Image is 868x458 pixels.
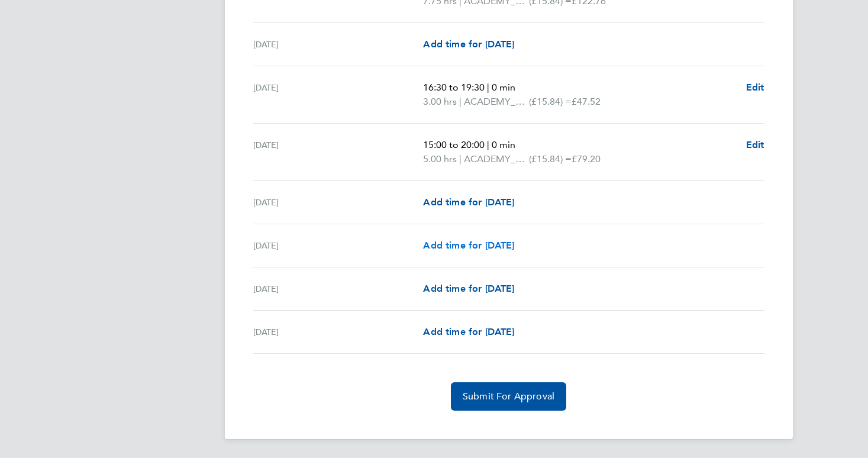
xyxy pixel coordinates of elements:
span: 5.00 hrs [423,153,457,165]
a: Add time for [DATE] [423,282,514,296]
span: (£15.84) = [529,96,572,107]
div: [DATE] [253,37,424,51]
span: Edit [746,139,764,150]
span: 16:30 to 19:30 [423,82,485,93]
span: | [459,153,462,165]
span: (£15.84) = [529,153,572,165]
span: 3.00 hrs [423,96,457,107]
span: Add time for [DATE] [423,196,514,208]
a: Add time for [DATE] [423,238,514,253]
span: Add time for [DATE] [423,283,514,294]
button: Submit For Approval [451,382,566,411]
div: [DATE] [253,238,424,253]
span: 0 min [492,82,515,93]
div: [DATE] [253,325,424,339]
span: | [459,96,462,107]
span: | [487,139,489,150]
div: [DATE] [253,282,424,296]
span: £47.52 [572,96,601,107]
span: £79.20 [572,153,601,165]
div: [DATE] [253,195,424,209]
span: Add time for [DATE] [423,240,514,251]
span: Add time for [DATE] [423,38,514,50]
span: 0 min [492,139,515,150]
span: Submit For Approval [463,391,554,402]
span: Add time for [DATE] [423,326,514,337]
a: Add time for [DATE] [423,325,514,339]
span: ACADEMY_SESSIONAL_COACH [464,152,529,166]
span: Edit [746,82,764,93]
span: ACADEMY_SESSIONAL_COACH [464,95,529,109]
span: 15:00 to 20:00 [423,139,485,150]
div: [DATE] [253,80,424,109]
a: Edit [746,138,764,152]
div: [DATE] [253,138,424,166]
a: Edit [746,80,764,95]
a: Add time for [DATE] [423,195,514,209]
a: Add time for [DATE] [423,37,514,51]
span: | [487,82,489,93]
